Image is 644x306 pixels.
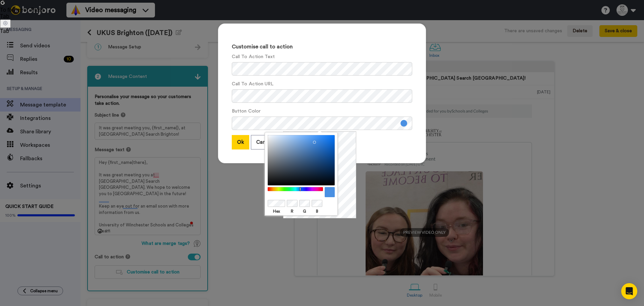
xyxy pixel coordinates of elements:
label: Call To Action URL [232,81,273,88]
button: Cancel [251,135,278,149]
label: B [312,208,322,214]
div: Open Intercom Messenger [621,283,637,299]
label: Hex [268,208,285,214]
label: Button Color [232,108,261,115]
label: Call To Action Text [232,53,275,60]
label: R [287,208,298,214]
h3: Customise call to action [232,44,412,50]
button: Ok [232,135,249,149]
label: G [299,208,310,214]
